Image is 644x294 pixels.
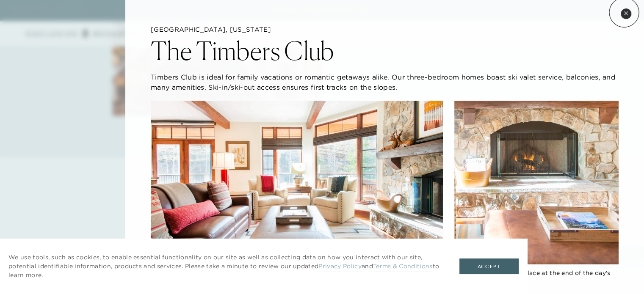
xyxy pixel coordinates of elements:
p: Timbers Club is ideal for family vacations or romantic getaways alike. Our three-bedroom homes bo... [151,72,619,92]
p: We use tools, such as cookies, to enable essential functionality on our site as well as collectin... [8,253,442,280]
span: Gather around the fireplace at the end of the day's activities [454,269,610,286]
a: Terms & Conditions [373,262,433,271]
a: Privacy Policy [318,262,361,271]
h5: [GEOGRAPHIC_DATA], [US_STATE] [151,25,619,34]
h2: The Timbers Club [151,38,334,63]
button: Accept [459,258,519,275]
